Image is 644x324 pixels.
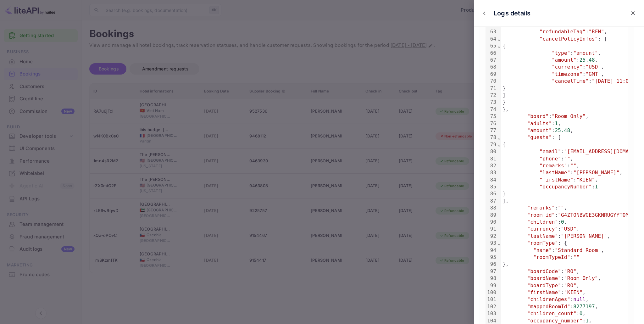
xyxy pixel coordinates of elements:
[589,29,604,35] span: "RFN"
[573,296,586,302] span: null
[527,240,558,246] span: "roomType"
[552,71,583,77] span: "timezone"
[533,247,552,253] span: "name"
[527,219,558,225] span: "children"
[486,113,497,120] div: 75
[486,71,497,78] div: 69
[486,141,497,148] div: 79
[486,212,497,219] div: 89
[627,8,639,19] button: close
[486,127,497,134] div: 77
[486,42,497,49] div: 65
[527,296,570,302] span: "childrenAges"
[527,212,555,218] span: "room_id"
[527,318,582,324] span: "occupancy_number"
[527,310,576,316] span: "children_count"
[486,282,497,289] div: 99
[527,304,570,310] span: "mappedRoomId"
[497,43,501,49] span: Fold line
[561,219,564,225] span: 0
[564,289,583,295] span: "KIEN"
[540,184,592,190] span: "occupancyNumber"
[497,142,501,148] span: Fold line
[497,135,501,141] span: Fold line
[586,318,589,324] span: 1
[486,78,497,85] div: 70
[486,134,497,141] div: 78
[580,57,595,63] span: 25.48
[486,169,497,176] div: 83
[540,36,598,42] span: "cancelPolicyInfos"
[486,240,497,247] div: 93
[564,275,598,281] span: "Room Only"
[486,106,497,113] div: 74
[540,163,567,169] span: "remarks"
[486,233,497,240] div: 92
[486,303,497,310] div: 102
[576,177,595,183] span: "KIEN"
[486,275,497,282] div: 98
[555,120,558,126] span: 1
[480,8,489,18] button: close
[486,64,497,70] div: 68
[527,226,558,232] span: "currency"
[552,50,570,56] span: "type"
[486,28,497,35] div: 63
[552,57,576,63] span: "amount"
[486,36,497,42] div: 64
[486,85,497,92] div: 71
[486,183,497,190] div: 85
[580,310,583,316] span: 0
[527,268,561,274] span: "boardCode"
[533,254,570,260] span: "roomTypeId"
[552,64,583,70] span: "currency"
[570,163,576,169] span: ""
[486,92,497,99] div: 72
[486,155,497,162] div: 81
[540,148,561,154] span: "email"
[586,64,601,70] span: "USD"
[540,29,586,35] span: "refundableTag"
[486,148,497,155] div: 80
[561,233,607,239] span: "[PERSON_NAME]"
[595,184,598,190] span: 1
[486,247,497,254] div: 94
[486,190,497,197] div: 86
[555,127,570,133] span: 25.48
[486,296,497,303] div: 101
[573,170,619,176] span: "[PERSON_NAME]"
[552,78,589,84] span: "cancelTime"
[486,57,497,64] div: 67
[592,78,644,84] span: "[DATE] 11:00:00"
[486,204,497,211] div: 88
[486,226,497,232] div: 91
[540,177,574,183] span: "firstName"
[486,268,497,275] div: 97
[573,304,595,310] span: 8277197
[573,254,580,260] span: ""
[486,261,497,268] div: 96
[540,156,561,162] span: "phone"
[552,113,586,119] span: "Room Only"
[527,205,555,211] span: "remarks"
[527,275,561,281] span: "boardName"
[540,170,570,176] span: "lastName"
[561,226,576,232] span: "USD"
[486,310,497,317] div: 103
[527,282,561,288] span: "boardType"
[527,113,548,119] span: "board"
[486,198,497,204] div: 87
[494,8,530,18] p: Logs details
[527,289,561,295] span: "firstName"
[527,127,552,133] span: "amount"
[586,71,601,77] span: "GMT"
[486,99,497,106] div: 73
[573,50,598,56] span: "amount"
[564,156,570,162] span: ""
[486,162,497,169] div: 82
[486,289,497,296] div: 100
[486,219,497,226] div: 90
[527,233,558,239] span: "lastName"
[564,282,576,288] span: "RO"
[527,134,552,140] span: "guests"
